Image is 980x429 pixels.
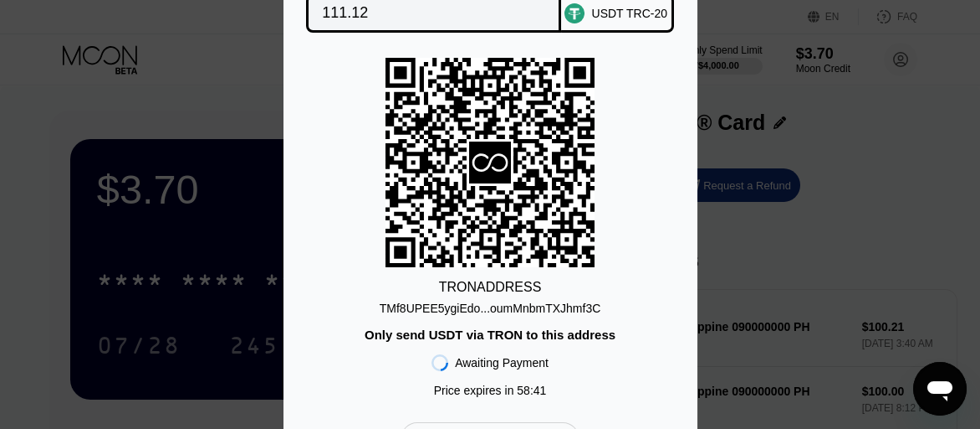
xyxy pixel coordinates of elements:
[591,7,667,20] div: USDT TRC-20
[380,302,601,315] div: TMf8UPEE5ygiEdo...oumMnbmTXJhmf3C
[913,362,967,416] iframe: Button to launch messaging window
[517,384,546,397] span: 58 : 41
[365,328,615,342] div: Only send USDT via TRON to this address
[439,280,542,295] div: TRON ADDRESS
[380,295,601,315] div: TMf8UPEE5ygiEdo...oumMnbmTXJhmf3C
[434,384,547,397] div: Price expires in
[455,356,549,370] div: Awaiting Payment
